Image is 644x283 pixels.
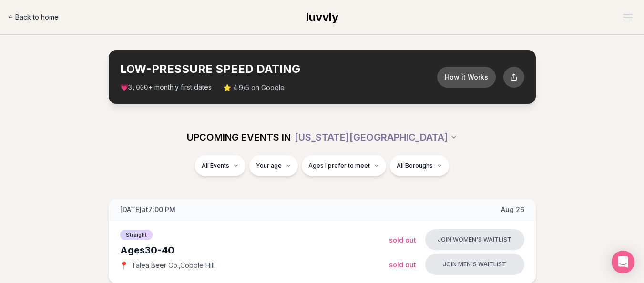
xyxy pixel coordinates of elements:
[8,8,59,27] a: Back to home
[120,230,153,240] span: Straight
[389,236,416,244] span: Sold Out
[120,243,389,257] div: Ages 30-40
[120,205,175,214] span: [DATE] at 7:00 PM
[425,229,524,250] button: Join women's waitlist
[437,67,496,88] button: How it Works
[187,131,291,144] span: UPCOMING EVENTS IN
[15,12,59,22] span: Back to home
[195,155,245,176] button: All Events
[120,262,128,269] span: 📍
[306,10,338,25] a: luvvly
[295,127,458,148] button: [US_STATE][GEOGRAPHIC_DATA]
[249,155,298,176] button: Your age
[612,251,634,273] div: Open Intercom Messenger
[308,162,370,170] span: Ages I prefer to meet
[501,205,524,214] span: Aug 26
[425,254,524,275] button: Join men's waitlist
[256,162,282,170] span: Your age
[306,10,338,24] span: luvvly
[120,61,437,77] h2: LOW-PRESSURE SPEED DATING
[390,155,449,176] button: All Boroughs
[223,83,285,92] span: ⭐ 4.9/5 on Google
[302,155,386,176] button: Ages I prefer to meet
[120,82,212,92] span: 💗 + monthly first dates
[132,261,215,270] span: Talea Beer Co. , Cobble Hill
[397,162,433,170] span: All Boroughs
[128,84,148,91] span: 3,000
[202,162,229,170] span: All Events
[389,261,416,269] span: Sold Out
[619,10,636,24] button: Open menu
